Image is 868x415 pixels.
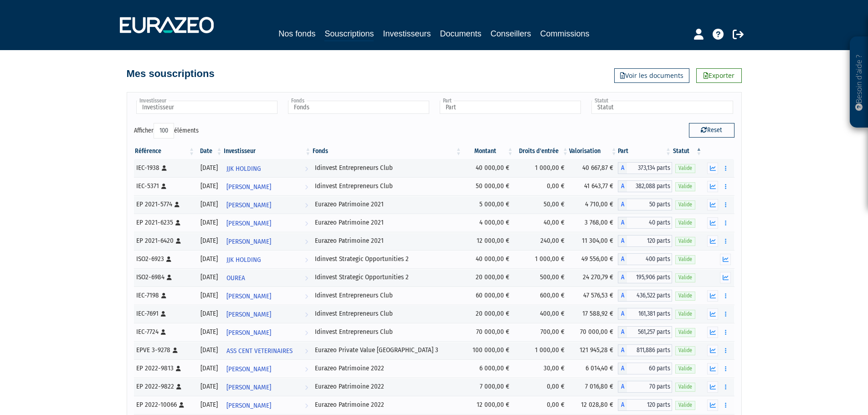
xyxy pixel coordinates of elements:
[514,305,569,323] td: 400,00 €
[199,382,220,391] div: [DATE]
[627,363,672,374] span: 60 parts
[199,309,220,318] div: [DATE]
[569,305,618,323] td: 17 588,92 €
[462,159,514,177] td: 40 000,00 €
[136,364,193,373] div: EP 2022-9813
[618,399,627,411] span: A
[569,177,618,195] td: 41 643,77 €
[618,326,627,338] span: A
[136,254,193,264] div: ISO2-6923
[627,235,672,247] span: 120 parts
[696,68,742,83] a: Exporter
[315,200,459,209] div: Eurazeo Patrimoine 2021
[199,364,220,373] div: [DATE]
[136,181,193,191] div: IEC-5371
[675,292,695,300] span: Valide
[491,27,531,40] a: Conseillers
[226,251,261,268] span: JJK HOLDING
[462,323,514,341] td: 70 000,00 €
[514,143,569,159] th: Droits d'entrée: activer pour trier la colonne par ordre croissant
[462,177,514,195] td: 50 000,00 €
[627,272,672,283] span: 195,906 parts
[514,232,569,250] td: 240,00 €
[199,218,220,227] div: [DATE]
[514,323,569,341] td: 700,00 €
[226,361,271,378] span: [PERSON_NAME]
[675,200,695,209] span: Valide
[223,323,312,341] a: [PERSON_NAME]
[305,397,308,414] i: Voir l'investisseur
[199,181,220,191] div: [DATE]
[627,381,672,393] span: 70 parts
[315,400,459,410] div: Eurazeo Patrimoine 2022
[627,399,672,411] span: 120 parts
[199,272,220,282] div: [DATE]
[462,396,514,414] td: 12 000,00 €
[514,396,569,414] td: 0,00 €
[514,195,569,214] td: 50,00 €
[618,253,627,265] span: A
[618,363,627,374] span: A
[618,381,672,393] div: A - Eurazeo Patrimoine 2022
[305,343,308,359] i: Voir l'investisseur
[514,159,569,177] td: 1 000,00 €
[514,214,569,232] td: 40,00 €
[136,163,193,173] div: IEC-1938
[462,287,514,305] td: 60 000,00 €
[618,199,627,210] span: A
[136,236,193,246] div: EP 2021-6420
[305,288,308,305] i: Voir l'investisseur
[305,270,308,287] i: Voir l'investisseur
[136,218,193,227] div: EP 2021-6235
[223,250,312,268] a: JJK HOLDING
[618,290,627,302] span: A
[462,378,514,396] td: 7 000,00 €
[462,359,514,378] td: 6 000,00 €
[569,214,618,232] td: 3 768,00 €
[226,379,271,396] span: [PERSON_NAME]
[176,238,181,244] i: [Français] Personne physique
[305,306,308,323] i: Voir l'investisseur
[618,381,627,393] span: A
[569,287,618,305] td: 47 576,53 €
[167,275,172,280] i: [Français] Personne physique
[854,41,864,123] p: Besoin d'aide ?
[226,233,271,250] span: [PERSON_NAME]
[627,290,672,302] span: 436,522 parts
[540,27,590,40] a: Commissions
[226,343,293,359] span: ASS CENT VETERINAIRES
[675,219,695,227] span: Valide
[315,181,459,191] div: Idinvest Entrepreneurs Club
[627,308,672,320] span: 161,381 parts
[223,232,312,250] a: [PERSON_NAME]
[136,309,193,318] div: IEC-7691
[166,256,171,262] i: [Français] Personne physique
[618,217,672,229] div: A - Eurazeo Patrimoine 2021
[514,341,569,359] td: 1 000,00 €
[675,328,695,337] span: Valide
[226,215,271,232] span: [PERSON_NAME]
[199,254,220,264] div: [DATE]
[618,143,672,159] th: Part: activer pour trier la colonne par ordre croissant
[315,272,459,282] div: Idinvest Strategic Opportunities 2
[614,68,689,83] a: Voir les documents
[618,272,627,283] span: A
[278,27,315,40] a: Nos fonds
[315,309,459,318] div: Idinvest Entrepreneurs Club
[315,254,459,264] div: Idinvest Strategic Opportunities 2
[175,220,180,225] i: [Français] Personne physique
[305,251,308,268] i: Voir l'investisseur
[136,382,193,391] div: EP 2022-9822
[618,308,672,320] div: A - Idinvest Entrepreneurs Club
[383,27,431,40] a: Investisseurs
[176,384,181,389] i: [Français] Personne physique
[618,217,627,229] span: A
[161,293,166,298] i: [Français] Personne physique
[315,327,459,337] div: Idinvest Entrepreneurs Club
[569,359,618,378] td: 6 014,40 €
[462,232,514,250] td: 12 000,00 €
[514,177,569,195] td: 0,00 €
[179,402,184,408] i: [Français] Personne physique
[223,305,312,323] a: [PERSON_NAME]
[199,345,220,355] div: [DATE]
